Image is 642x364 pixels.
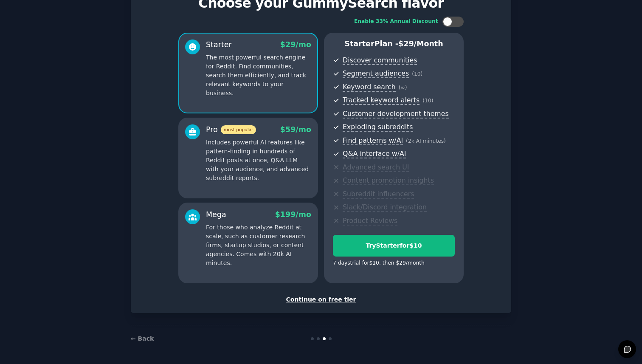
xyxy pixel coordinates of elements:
[343,83,396,92] span: Keyword search
[140,295,502,304] div: Continue on free tier
[343,217,397,226] span: Product Reviews
[280,125,311,134] span: $ 59 /mo
[343,150,406,158] span: Q&A interface w/AI
[206,223,311,268] p: For those who analyze Reddit at scale, such as customer research firms, startup studios, or conte...
[343,56,417,65] span: Discover communities
[333,260,425,267] div: 7 days trial for $10 , then $ 29 /month
[412,71,422,77] span: ( 10 )
[221,125,256,134] span: most popular
[399,85,407,90] span: ( ∞ )
[206,124,256,135] div: Pro
[422,98,433,104] span: ( 10 )
[343,136,403,145] span: Find patterns w/AI
[280,40,311,49] span: $ 29 /mo
[343,96,420,105] span: Tracked keyword alerts
[333,39,455,49] p: Starter Plan -
[333,235,455,257] button: TryStarterfor$10
[206,53,311,98] p: The most powerful search engine for Reddit. Find communities, search them efficiently, and track ...
[206,209,226,220] div: Mega
[343,69,409,78] span: Segment audiences
[343,163,409,172] span: Advanced search UI
[406,138,446,144] span: ( 2k AI minutes )
[343,123,413,132] span: Exploding subreddits
[343,176,434,185] span: Content promotion insights
[206,138,311,183] p: Includes powerful AI features like pattern-finding in hundreds of Reddit posts at once, Q&A LLM w...
[206,40,232,50] div: Starter
[343,110,449,119] span: Customer development themes
[354,18,438,25] div: Enable 33% Annual Discount
[333,241,454,250] div: Try Starter for $10
[131,335,154,342] a: ← Back
[398,40,443,48] span: $ 29 /month
[343,203,427,212] span: Slack/Discord integration
[275,210,311,219] span: $ 199 /mo
[343,190,414,199] span: Subreddit influencers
